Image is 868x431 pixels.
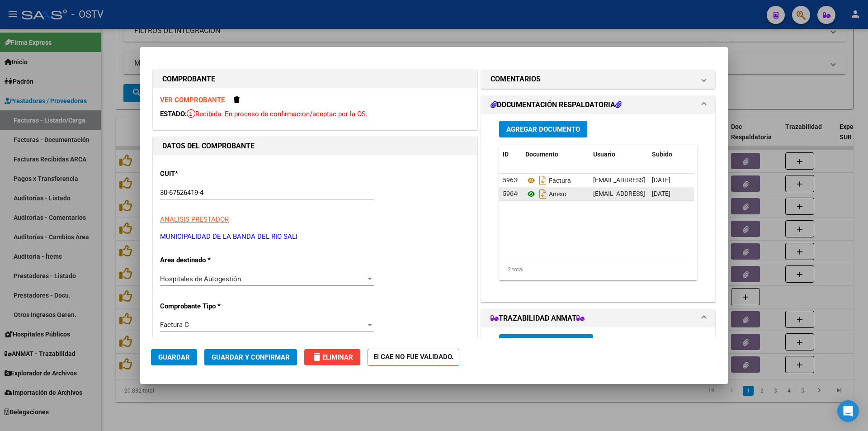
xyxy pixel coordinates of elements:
span: Guardar y Confirmar [212,353,290,361]
datatable-header-cell: Acción [693,145,739,164]
button: Eliminar [304,349,360,365]
span: Usuario [593,151,615,158]
span: ANALISIS PRESTADOR [160,215,229,223]
div: Open Intercom Messenger [837,400,859,422]
mat-icon: delete [311,351,322,362]
mat-expansion-panel-header: COMENTARIOS [481,70,715,88]
datatable-header-cell: Subido [648,145,693,164]
span: Factura [525,177,571,184]
button: Agregar Trazabilidad [499,334,593,351]
strong: COMPROBANTE [162,75,215,83]
span: Documento [525,151,558,158]
span: ESTADO: [160,110,187,118]
p: CUIT [160,169,253,179]
span: [DATE] [652,176,670,184]
span: ID [503,151,509,158]
span: 59640 [503,190,521,197]
mat-expansion-panel-header: DOCUMENTACIÓN RESPALDATORIA [481,96,715,114]
div: 2 total [499,258,697,281]
button: Agregar Documento [499,121,587,137]
a: VER COMPROBANTE [160,96,225,104]
span: [EMAIL_ADDRESS][DOMAIN_NAME] - [GEOGRAPHIC_DATA] [593,190,759,197]
i: Descargar documento [537,173,549,188]
span: [DATE] [652,190,670,197]
mat-expansion-panel-header: TRAZABILIDAD ANMAT [481,309,715,327]
i: Descargar documento [537,187,549,201]
div: DOCUMENTACIÓN RESPALDATORIA [481,114,715,302]
h1: TRAZABILIDAD ANMAT [491,313,585,324]
p: Area destinado * [160,255,253,265]
span: Factura C [160,321,189,329]
strong: DATOS DEL COMPROBANTE [162,142,255,150]
h1: COMENTARIOS [491,74,541,85]
p: MUNICIPALIDAD DE LA BANDA DEL RIO SALI [160,232,470,242]
datatable-header-cell: Documento [522,145,590,164]
span: [EMAIL_ADDRESS][DOMAIN_NAME] - [GEOGRAPHIC_DATA] [593,176,759,184]
h1: DOCUMENTACIÓN RESPALDATORIA [491,99,622,110]
span: 59639 [503,176,521,184]
button: Guardar y Confirmar [204,349,297,365]
span: Hospitales de Autogestión [160,275,241,283]
span: Eliminar [311,353,353,361]
button: Guardar [151,349,197,365]
datatable-header-cell: ID [499,145,522,164]
datatable-header-cell: Usuario [590,145,648,164]
span: Subido [652,151,672,158]
span: Guardar [158,353,190,361]
span: Recibida. En proceso de confirmacion/aceptac por la OS. [187,110,368,118]
p: Comprobante Tipo * [160,301,253,312]
strong: El CAE NO FUE VALIDADO. [368,349,459,366]
span: Anexo [525,190,566,198]
span: Agregar Documento [506,125,580,133]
